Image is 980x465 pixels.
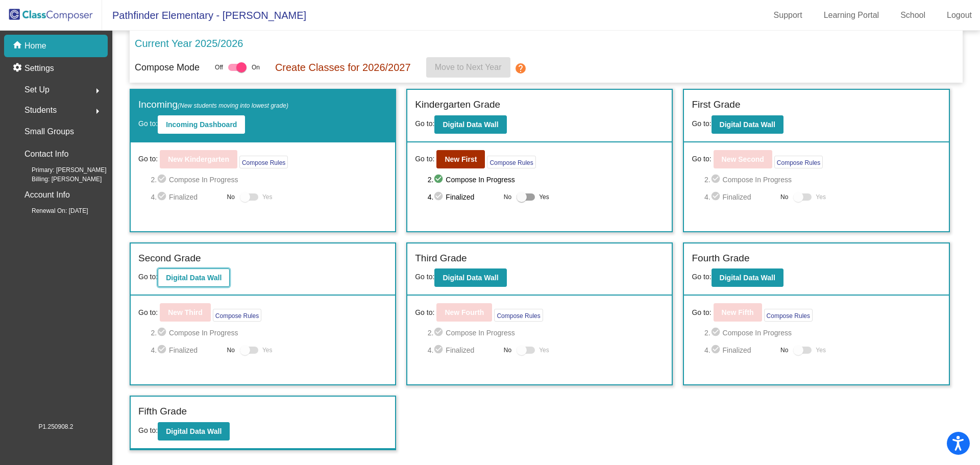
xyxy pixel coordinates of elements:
span: 2. Compose In Progress [704,327,941,339]
b: New Fifth [722,308,754,316]
button: Digital Data Wall [434,268,506,287]
span: Yes [816,344,826,356]
mat-icon: help [514,62,527,75]
label: Fourth Grade [692,251,749,266]
span: Go to: [692,154,711,164]
b: New Fourth [445,308,484,316]
span: 4. Finalized [428,344,499,356]
span: Go to: [138,426,158,434]
button: New Fourth [436,303,492,322]
span: Renewal On: [DATE] [15,206,88,215]
button: Digital Data Wall [434,115,506,134]
span: Go to: [415,154,434,164]
a: Learning Portal [816,7,888,23]
b: Digital Data Wall [443,274,498,282]
p: Compose Mode [135,61,200,75]
button: Digital Data Wall [158,268,230,287]
b: Digital Data Wall [720,274,775,282]
p: Create Classes for 2026/2027 [275,60,411,75]
mat-icon: check_circle [710,174,723,186]
p: Current Year 2025/2026 [135,36,243,51]
span: 2. Compose In Progress [151,327,387,339]
mat-icon: arrow_right [91,85,104,97]
label: Incoming [138,97,288,112]
b: New First [445,155,477,163]
b: New Second [722,155,764,163]
button: Digital Data Wall [712,268,783,287]
p: Account Info [24,188,70,202]
button: Digital Data Wall [158,422,230,440]
span: Primary: [PERSON_NAME] [15,165,107,175]
span: No [780,346,788,355]
span: Yes [539,191,549,203]
span: 4. Finalized [704,344,775,356]
label: Second Grade [138,251,201,266]
a: Logout [939,7,980,23]
button: Compose Rules [487,156,535,168]
button: Compose Rules [494,309,543,322]
label: Third Grade [415,251,467,266]
button: Move to Next Year [426,57,510,78]
span: 2. Compose In Progress [704,174,941,186]
span: Move to Next Year [435,63,502,71]
span: Go to: [415,273,434,281]
span: 2. Compose In Progress [151,174,387,186]
mat-icon: check_circle [157,191,169,203]
span: Go to: [138,119,158,128]
span: Go to: [692,273,711,281]
b: Digital Data Wall [443,120,498,129]
b: Incoming Dashboard [166,120,237,129]
button: New Fifth [714,303,762,322]
mat-icon: home [12,40,24,52]
span: No [504,192,511,202]
label: Fifth Grade [138,404,187,419]
button: New Third [160,303,211,322]
span: Set Up [24,83,50,97]
span: 4. Finalized [428,191,499,203]
span: 4. Finalized [151,344,222,356]
span: 2. Compose In Progress [428,327,665,339]
span: No [227,346,235,355]
mat-icon: check_circle [710,191,723,203]
span: Billing: [PERSON_NAME] [15,175,102,184]
mat-icon: check_circle [710,327,723,339]
button: Compose Rules [239,156,288,168]
span: No [227,192,235,202]
span: Go to: [138,273,158,281]
button: Compose Rules [764,309,813,322]
button: Compose Rules [213,309,261,322]
span: Go to: [415,119,434,128]
mat-icon: check_circle [710,344,723,356]
a: School [892,7,934,23]
span: Go to: [138,307,158,318]
mat-icon: check_circle [433,191,446,203]
a: Support [766,7,811,23]
mat-icon: check_circle [157,327,169,339]
span: Yes [816,191,826,203]
mat-icon: arrow_right [91,105,104,117]
span: (New students moving into lowest grade) [178,102,288,109]
span: 4. Finalized [151,191,222,203]
b: Digital Data Wall [166,427,222,435]
p: Small Groups [24,125,74,139]
b: Digital Data Wall [166,274,222,282]
span: 4. Finalized [704,191,775,203]
label: Kindergarten Grade [415,97,500,112]
span: Yes [262,191,273,203]
span: Yes [262,344,273,356]
mat-icon: check_circle [157,344,169,356]
button: New Kindergarten [160,150,237,168]
mat-icon: check_circle [157,174,169,186]
span: 2. Compose In Progress [428,174,665,186]
button: Digital Data Wall [712,115,783,134]
span: On [252,63,260,72]
button: New First [436,150,485,168]
span: Pathfinder Elementary - [PERSON_NAME] [102,7,306,23]
button: Incoming Dashboard [158,115,245,134]
b: New Third [168,308,203,316]
span: Students [24,103,57,117]
span: Off [215,63,223,72]
button: Compose Rules [774,156,823,168]
span: Go to: [138,154,158,164]
span: Go to: [692,119,711,128]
